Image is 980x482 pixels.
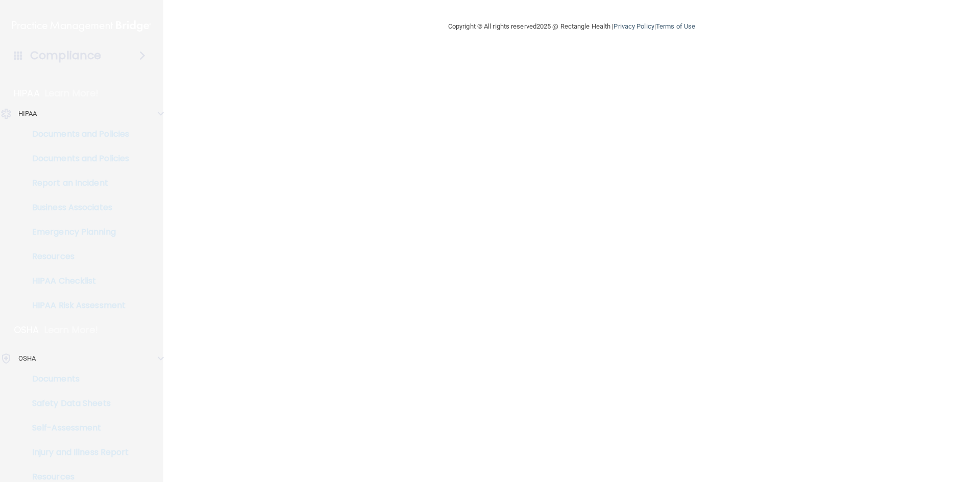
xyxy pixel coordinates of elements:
[14,87,40,99] p: HIPAA
[14,324,39,336] p: OSHA
[7,202,146,213] p: Business Associates
[18,108,37,120] p: HIPAA
[7,472,146,482] p: Resources
[7,227,146,237] p: Emergency Planning
[12,16,151,36] img: PMB logo
[45,87,99,99] p: Learn More!
[7,447,146,458] p: Injury and Illness Report
[7,423,146,433] p: Self-Assessment
[656,22,695,30] a: Terms of Use
[30,48,101,63] h4: Compliance
[44,324,99,336] p: Learn More!
[7,178,146,188] p: Report an Incident
[7,374,146,384] p: Documents
[7,129,146,139] p: Documents and Policies
[7,300,146,311] p: HIPAA Risk Assessment
[7,276,146,286] p: HIPAA Checklist
[7,251,146,262] p: Resources
[7,154,146,164] p: Documents and Policies
[614,22,654,30] a: Privacy Policy
[7,398,146,409] p: Safety Data Sheets
[385,10,758,43] div: Copyright © All rights reserved 2025 @ Rectangle Health | |
[18,352,36,365] p: OSHA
